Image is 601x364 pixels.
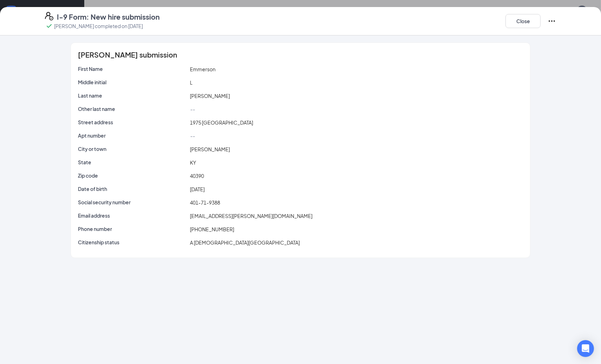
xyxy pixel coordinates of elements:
span: -- [190,106,195,112]
span: L [190,79,192,86]
span: [EMAIL_ADDRESS][PERSON_NAME][DOMAIN_NAME] [190,213,312,219]
div: Open Intercom Messenger [577,340,594,357]
span: Emmerson [190,66,216,72]
p: Social security number [78,199,187,206]
p: Middle initial [78,79,187,86]
p: Other last name [78,105,187,112]
p: Last name [78,92,187,99]
span: -- [190,133,195,139]
p: Street address [78,119,187,126]
h4: I-9 Form: New hire submission [57,12,160,22]
p: State [78,159,187,166]
svg: Checkmark [45,22,53,30]
button: Close [506,14,541,28]
p: Zip code [78,172,187,179]
p: City or town [78,145,187,152]
span: 401-71-9388 [190,199,220,206]
p: Date of birth [78,185,187,192]
span: 40390 [190,173,204,179]
span: A [DEMOGRAPHIC_DATA][GEOGRAPHIC_DATA] [190,239,300,246]
span: [PERSON_NAME] submission [78,51,177,58]
p: Apt number [78,132,187,139]
p: Phone number [78,225,187,232]
svg: Ellipses [548,17,556,25]
p: Citizenship status [78,239,187,246]
span: [PERSON_NAME] [190,146,230,152]
svg: FormI9EVerifyIcon [45,12,53,20]
span: [PHONE_NUMBER] [190,226,234,232]
span: [PERSON_NAME] [190,93,230,99]
span: KY [190,159,196,166]
p: Email address [78,212,187,219]
span: [DATE] [190,186,205,192]
p: First Name [78,65,187,72]
p: [PERSON_NAME] completed on [DATE] [54,22,143,29]
span: 1975 [GEOGRAPHIC_DATA] [190,119,253,126]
